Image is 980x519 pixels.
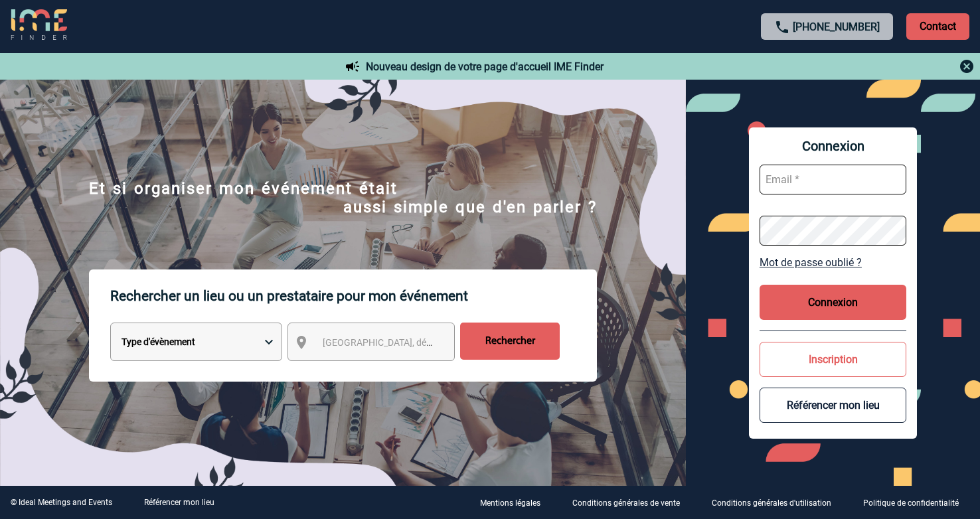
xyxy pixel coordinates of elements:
[760,138,906,154] span: Connexion
[760,388,906,423] button: Référencer mon lieu
[774,19,790,35] img: call-24-px.png
[863,499,959,508] p: Politique de confidentialité
[323,337,507,348] span: [GEOGRAPHIC_DATA], département, région...
[760,285,906,320] button: Connexion
[853,496,980,509] a: Politique de confidentialité
[793,21,880,33] a: [PHONE_NUMBER]
[572,499,680,508] p: Conditions générales de vente
[460,323,560,360] input: Rechercher
[480,499,540,508] p: Mentions légales
[760,165,906,194] input: Email *
[11,498,112,507] div: © Ideal Meetings and Events
[110,269,597,323] p: Rechercher un lieu ou un prestataire pour mon événement
[906,13,969,40] p: Contact
[144,498,214,507] a: Référencer mon lieu
[712,499,831,508] p: Conditions générales d'utilisation
[701,496,853,509] a: Conditions générales d'utilisation
[562,496,701,509] a: Conditions générales de vente
[469,496,562,509] a: Mentions légales
[760,342,906,377] button: Inscription
[760,256,906,269] a: Mot de passe oublié ?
